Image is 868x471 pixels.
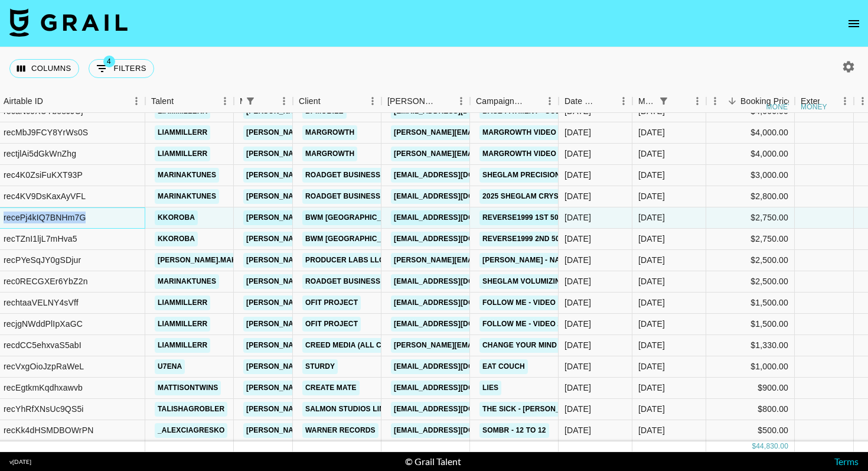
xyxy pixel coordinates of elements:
[479,402,586,417] a: the sick - [PERSON_NAME]
[155,189,219,204] a: marinaktunes
[479,168,680,183] a: SHEGLAM Precision Sculpt Liquid Contour Duo!
[155,147,210,161] a: liammillerr
[302,295,361,310] a: Ofit Project
[479,295,564,310] a: follow me - video 1
[470,90,559,113] div: Campaign (Type)
[43,93,60,109] button: Sort
[452,92,470,110] button: Menu
[155,423,227,438] a: _alexciagresko
[706,165,795,186] div: $3,000.00
[564,275,591,287] div: 17/07/2025
[4,190,86,202] div: rec4KV9DsKaxAyVFL
[655,93,672,109] button: Show filters
[706,356,795,378] div: $1,000.00
[479,232,569,246] a: Reverse1999 2nd 50%
[391,338,583,353] a: [PERSON_NAME][EMAIL_ADDRESS][DOMAIN_NAME]
[4,148,76,160] div: rectjlAi5dGkWnZhg
[706,314,795,335] div: $1,500.00
[479,189,748,204] a: 2025 SHEGLAM Crystal Jelly Glaze Stick NEW SHEADES Campaign!
[4,212,86,223] div: recePj4kIQ7BNHm7G
[4,297,79,308] div: rechtaaVELNY4sVff
[103,56,115,67] span: 4
[243,423,436,438] a: [PERSON_NAME][EMAIL_ADDRESS][DOMAIN_NAME]
[706,92,724,110] button: Menu
[706,250,795,271] div: $2,500.00
[740,90,792,113] div: Booking Price
[615,92,632,110] button: Menu
[302,232,490,246] a: BWM [GEOGRAPHIC_DATA] ([GEOGRAPHIC_DATA])
[638,275,665,287] div: Aug '25
[243,274,436,289] a: [PERSON_NAME][EMAIL_ADDRESS][DOMAIN_NAME]
[302,317,361,332] a: Ofit Project
[4,382,83,394] div: recEgtkmKqdhxawvb
[155,274,219,289] a: marinaktunes
[766,103,793,111] div: money
[4,275,88,287] div: rec0RECGXEr6YbZ2n
[820,93,836,109] button: Sort
[174,93,190,109] button: Sort
[4,360,84,372] div: recVxgOioJzpRaWeL
[155,381,221,395] a: mattisontwins
[479,381,501,395] a: lies
[834,456,859,467] a: Terms
[752,441,756,451] div: $
[302,210,490,225] a: BWM [GEOGRAPHIC_DATA] ([GEOGRAPHIC_DATA])
[275,92,293,110] button: Menu
[479,125,596,140] a: margrowth video 3 actual
[479,317,564,332] a: follow me - video 2
[302,381,360,395] a: Create Mate
[559,90,632,113] div: Date Created
[598,93,615,109] button: Sort
[706,293,795,314] div: $1,500.00
[243,402,436,417] a: [PERSON_NAME][EMAIL_ADDRESS][DOMAIN_NAME]
[145,90,234,113] div: Talent
[638,360,665,372] div: Aug '25
[564,126,591,138] div: 01/08/2025
[243,338,436,353] a: [PERSON_NAME][EMAIL_ADDRESS][DOMAIN_NAME]
[524,93,541,109] button: Sort
[128,92,145,110] button: Menu
[243,210,436,225] a: [PERSON_NAME][EMAIL_ADDRESS][DOMAIN_NAME]
[391,381,523,395] a: [EMAIL_ADDRESS][DOMAIN_NAME]
[4,233,77,245] div: recTZnI1ljL7mHva5
[243,189,436,204] a: [PERSON_NAME][EMAIL_ADDRESS][DOMAIN_NAME]
[155,317,210,332] a: liammillerr
[638,403,665,415] div: Aug '25
[243,232,436,246] a: [PERSON_NAME][EMAIL_ADDRESS][DOMAIN_NAME]
[564,148,591,160] div: 01/08/2025
[638,382,665,394] div: Aug '25
[242,93,259,109] div: 1 active filter
[155,402,227,417] a: talishagrobler
[706,271,795,293] div: $2,500.00
[479,147,596,161] a: Margrowth video 4 actual
[706,207,795,229] div: $2,750.00
[302,147,357,161] a: margrowth
[391,359,523,374] a: [EMAIL_ADDRESS][DOMAIN_NAME]
[391,317,523,332] a: [EMAIL_ADDRESS][DOMAIN_NAME]
[564,297,591,308] div: 06/08/2025
[564,90,598,113] div: Date Created
[564,190,591,202] div: 09/06/2025
[391,295,523,310] a: [EMAIL_ADDRESS][DOMAIN_NAME]
[89,59,154,78] button: Show filters
[302,168,447,183] a: Roadget Business [DOMAIN_NAME].
[476,90,524,113] div: Campaign (Type)
[706,186,795,207] div: $2,800.00
[216,92,234,110] button: Menu
[479,253,579,268] a: [PERSON_NAME] - Nangs
[9,458,31,466] div: v [DATE]
[836,92,854,110] button: Menu
[638,90,655,113] div: Month Due
[302,253,387,268] a: Producer Labs LLC
[564,424,591,436] div: 30/07/2025
[706,420,795,441] div: $500.00
[155,210,198,225] a: kkoroba
[155,295,210,310] a: liammillerr
[9,8,128,37] img: Grail Talent
[391,402,523,417] a: [EMAIL_ADDRESS][DOMAIN_NAME]
[243,317,436,332] a: [PERSON_NAME][EMAIL_ADDRESS][DOMAIN_NAME]
[564,233,591,245] div: 12/08/2025
[479,423,549,438] a: sombr - 12 to 12
[706,335,795,356] div: $1,330.00
[4,318,83,330] div: recjgNWddPlIpXaGC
